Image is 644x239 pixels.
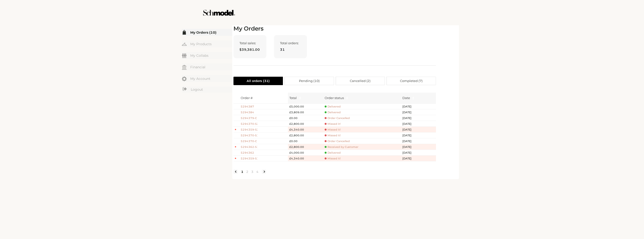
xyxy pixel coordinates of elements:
[325,116,350,120] span: Order Cancelled
[182,29,232,93] div: Menu
[241,139,257,143] span: 5294370-C
[241,133,257,138] span: 5294370-S1
[325,139,350,143] span: Order Cancelled
[241,122,257,126] span: 5294370-S2
[402,157,417,161] span: [DATE]
[245,170,250,174] a: 2
[402,116,417,120] span: [DATE]
[325,151,341,155] span: Delivered
[280,41,301,45] span: Total orders:
[288,138,323,144] td: £0.00
[288,156,323,161] td: £4,340.00
[288,150,323,156] td: £4,000.00
[402,105,417,109] span: [DATE]
[241,128,257,132] span: 5294359-S2
[280,47,301,52] span: 31
[402,145,417,149] span: [DATE]
[241,157,257,161] span: 5294359-S1
[239,93,288,104] th: Order #
[182,42,187,47] img: my-hanger.svg
[182,29,232,36] a: My Orders (10)
[247,77,270,85] span: All orders ( 31 )
[255,170,260,174] a: 4
[289,95,297,100] span: Total
[402,151,417,155] span: [DATE]
[325,95,344,100] div: Order status
[288,104,323,109] td: £5,000.00
[402,133,417,138] span: [DATE]
[346,96,348,99] span: caret-up
[299,96,301,99] span: caret-up
[412,98,415,100] span: caret-down
[239,41,260,45] span: Total sales:
[412,96,415,99] span: caret-up
[241,105,257,109] span: 5294387
[262,170,266,174] li: Next Page
[288,121,323,127] td: £2,800.00
[402,122,417,126] span: [DATE]
[182,53,187,58] img: my-friends.svg
[325,128,341,132] span: Missed it!
[182,87,232,93] a: Logout
[350,77,370,85] span: Cancelled ( 2 )
[325,157,341,160] span: Missed it!
[241,116,257,120] span: 5294379-C
[400,77,423,85] span: Completed ( 7 )
[239,47,260,52] span: $39,381.00
[182,76,187,81] img: my-account.svg
[288,115,323,121] td: £0.00
[240,170,245,174] a: 1
[288,109,323,115] td: £3,809.00
[402,95,410,100] span: Date
[402,128,417,132] span: [DATE]
[325,145,358,149] span: Received by Customer
[182,30,187,35] img: my-order.svg
[241,110,257,114] span: 5294384
[402,139,417,143] span: [DATE]
[402,110,417,114] span: [DATE]
[241,151,257,155] span: 5294362
[325,105,341,108] span: Delivered
[182,75,232,82] a: My Account
[325,122,341,126] span: Missed it!
[250,170,255,174] a: 3
[346,98,348,100] span: caret-down
[288,144,323,150] td: £2,800.00
[288,127,323,132] td: £4,340.00
[325,111,341,114] span: Delivered
[182,40,232,47] a: My Products
[182,63,232,70] a: Financial
[299,77,320,85] span: Pending ( 10 )
[182,65,187,70] img: my-financial.svg
[299,98,301,100] span: caret-down
[288,132,323,138] td: £2,800.00
[233,25,436,32] h2: My Orders
[233,170,238,174] li: Previous Page
[325,134,341,137] span: Missed it!
[241,145,257,149] span: 5294362-S1
[182,52,232,59] a: My Collabs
